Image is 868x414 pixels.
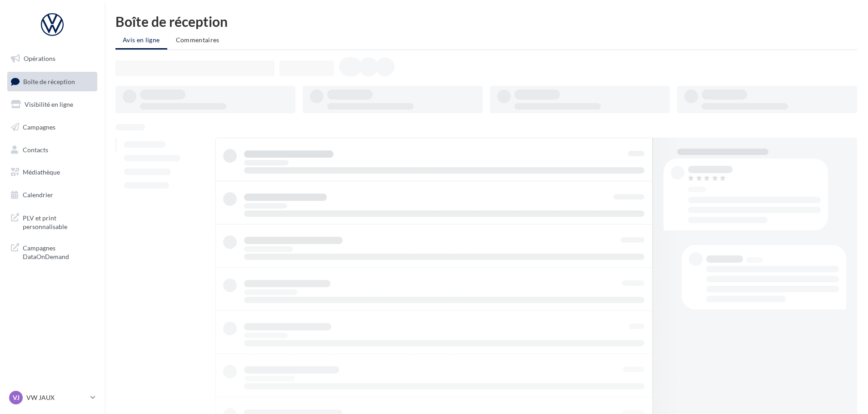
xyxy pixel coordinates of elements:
[5,140,99,160] a: Contacts
[5,185,99,205] a: Calendrier
[5,238,99,265] a: Campagnes DataOnDemand
[176,36,219,44] span: Commentaires
[26,393,87,402] p: VW JAUX
[13,393,20,402] span: VJ
[5,72,99,91] a: Boîte de réception
[115,15,857,28] div: Boîte de réception
[23,212,94,231] span: PLV et print personnalisable
[7,389,97,406] a: VJ VW JAUX
[5,208,99,235] a: PLV et print personnalisable
[23,123,55,131] span: Campagnes
[23,145,48,153] span: Contacts
[23,242,94,261] span: Campagnes DataOnDemand
[5,118,99,137] a: Campagnes
[24,55,55,62] span: Opérations
[5,95,99,114] a: Visibilité en ligne
[25,100,73,108] span: Visibilité en ligne
[23,168,60,176] span: Médiathèque
[5,163,99,182] a: Médiathèque
[23,191,53,199] span: Calendrier
[5,49,99,68] a: Opérations
[23,77,75,85] span: Boîte de réception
